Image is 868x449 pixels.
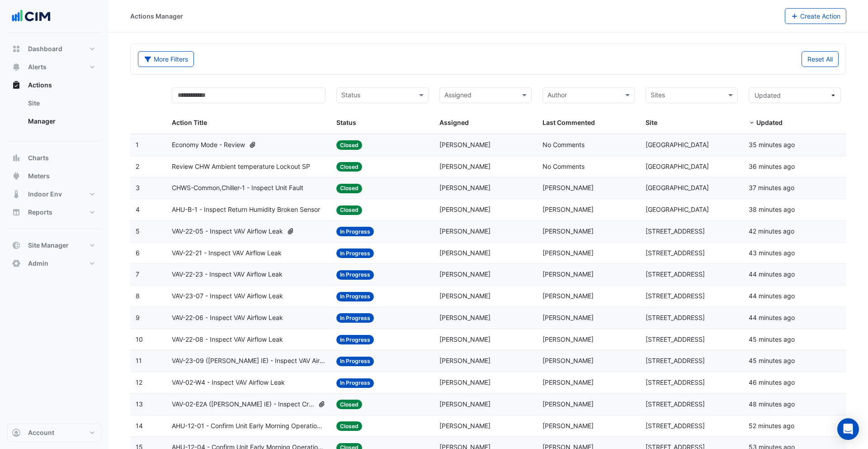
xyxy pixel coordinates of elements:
span: [PERSON_NAME] [542,205,594,213]
span: [PERSON_NAME] [439,205,491,213]
span: Economy Mode - Review [172,140,245,150]
span: Review CHW Ambient temperature Lockout SP [172,162,310,172]
span: In Progress [336,357,374,366]
button: Create Action [785,8,847,24]
span: [PERSON_NAME] [439,249,491,257]
span: Reports [28,208,52,217]
span: [PERSON_NAME] [542,270,594,278]
span: 2025-09-11T15:09:23.202 [749,184,794,191]
span: [PERSON_NAME] [439,400,491,408]
span: [PERSON_NAME] [542,314,594,321]
span: 10 [136,335,143,343]
span: Closed [336,400,362,409]
span: 12 [136,378,142,386]
img: Company Logo [11,7,52,25]
span: 9 [136,314,140,321]
span: Indoor Env [28,190,62,199]
span: [PERSON_NAME] [439,292,491,300]
app-icon: Admin [12,259,21,268]
a: Site [21,94,101,112]
app-icon: Indoor Env [12,190,21,199]
span: [PERSON_NAME] [439,357,491,364]
span: In Progress [336,313,374,323]
span: Charts [28,153,49,162]
span: [PERSON_NAME] [439,335,491,343]
span: No Comments [542,162,585,170]
span: In Progress [336,292,374,301]
span: [GEOGRAPHIC_DATA] [646,162,709,170]
button: Reports [7,203,101,221]
span: [PERSON_NAME] [542,184,594,191]
span: Updated [756,119,783,126]
span: Assigned [439,119,469,126]
span: Meters [28,172,50,181]
span: [STREET_ADDRESS] [646,270,705,278]
span: In Progress [336,378,374,388]
span: Site Manager [28,241,69,250]
span: Status [336,119,356,126]
span: [GEOGRAPHIC_DATA] [646,141,709,148]
span: [STREET_ADDRESS] [646,357,705,364]
span: [PERSON_NAME] [542,422,594,430]
button: Site Manager [7,236,101,254]
a: Manager [21,112,101,130]
span: AHU-B-1 - Inspect Return Humidity Broken Sensor [172,205,320,215]
div: Actions [7,94,101,134]
div: Actions Manager [130,11,183,21]
span: [PERSON_NAME] [439,227,491,235]
span: VAV-23-09 ([PERSON_NAME] IE) - Inspect VAV Airflow Leak [172,356,326,366]
span: AHU-12-01 - Confirm Unit Early Morning Operation (Energy Saving) [172,421,326,431]
span: VAV-23-07 - Inspect VAV Airflow Leak [172,291,283,301]
button: Charts [7,149,101,167]
span: 2025-09-11T15:32:29.043 [749,270,795,278]
span: [PERSON_NAME] [542,292,594,300]
span: [PERSON_NAME] [542,249,594,257]
span: Action Title [172,119,207,126]
app-icon: Alerts [12,62,21,72]
span: [PERSON_NAME] [542,378,594,386]
span: 4 [136,205,140,213]
span: [PERSON_NAME] [439,378,491,386]
span: In Progress [336,248,374,258]
span: [STREET_ADDRESS] [646,335,705,343]
span: 2025-09-11T15:33:09.907 [749,249,795,257]
span: Site [646,119,657,126]
span: 7 [136,270,139,278]
span: 8 [136,292,140,300]
app-icon: Reports [12,208,21,217]
button: Dashboard [7,40,101,58]
span: VAV-22-05 - Inspect VAV Airflow Leak [172,226,283,237]
span: 2025-09-11T15:32:10.083 [749,292,795,300]
span: [STREET_ADDRESS] [646,292,705,300]
app-icon: Site Manager [12,241,21,250]
span: [PERSON_NAME] [542,227,594,235]
span: Actions [28,81,52,90]
span: [PERSON_NAME] [542,357,594,364]
span: 2025-09-11T15:31:24.253 [749,335,795,343]
span: 14 [136,422,143,430]
span: [STREET_ADDRESS] [646,422,705,430]
span: CHWS-Common,Chiller-1 - Inspect Unit Fault [172,183,303,193]
button: Actions [7,76,101,94]
span: VAV-22-06 - Inspect VAV Airflow Leak [172,313,283,323]
span: VAV-22-21 - Inspect VAV Airflow Leak [172,248,282,258]
span: [PERSON_NAME] [439,314,491,321]
span: [STREET_ADDRESS] [646,249,705,257]
button: Alerts [7,58,101,76]
span: [PERSON_NAME] [439,184,491,191]
div: Open Intercom Messenger [837,418,859,440]
button: Admin [7,254,101,272]
app-icon: Actions [12,81,21,90]
button: Account [7,424,101,442]
span: [STREET_ADDRESS] [646,378,705,386]
span: [STREET_ADDRESS] [646,314,705,321]
button: Meters [7,167,101,185]
span: [PERSON_NAME] [439,141,491,148]
span: 2025-09-11T15:08:11.264 [749,205,795,213]
span: [PERSON_NAME] [542,335,594,343]
span: 2025-09-11T15:30:50.299 [749,378,795,386]
span: 2 [136,162,139,170]
span: 2025-09-11T15:28:23.427 [749,400,795,408]
span: Closed [336,162,362,172]
span: Dashboard [28,44,62,53]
